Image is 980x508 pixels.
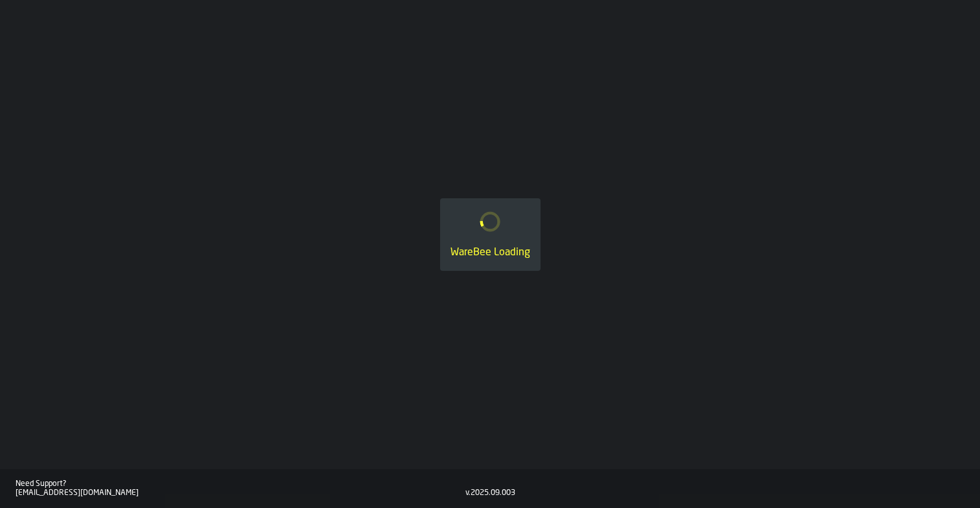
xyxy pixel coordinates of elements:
[465,489,471,498] div: v.
[450,245,530,260] div: WareBee Loading
[471,489,515,498] div: 2025.09.003
[16,479,465,489] div: Need Support?
[16,489,465,498] div: [EMAIL_ADDRESS][DOMAIN_NAME]
[16,479,465,498] a: Need Support?[EMAIL_ADDRESS][DOMAIN_NAME]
